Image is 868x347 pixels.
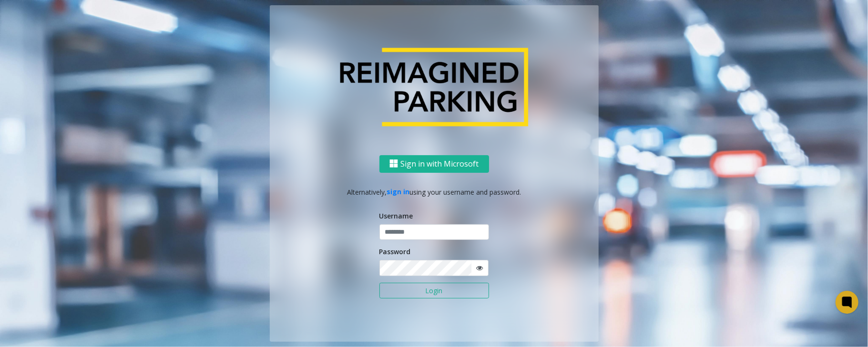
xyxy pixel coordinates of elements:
p: Alternatively, using your username and password. [279,187,589,197]
button: Login [379,283,489,299]
label: Password [379,247,411,257]
label: Username [379,211,413,221]
a: sign in [387,187,409,196]
button: Sign in with Microsoft [379,155,489,172]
